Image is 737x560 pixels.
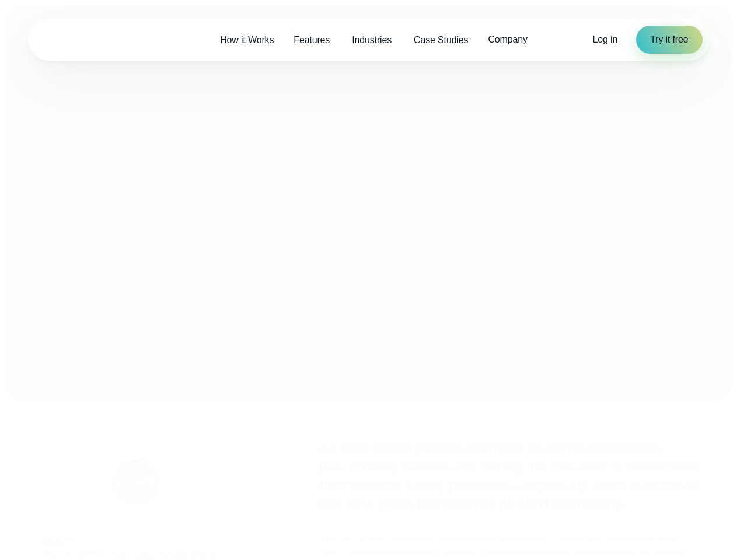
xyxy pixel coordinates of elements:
[593,33,618,47] a: Log in
[404,28,478,52] a: Case Studies
[593,34,618,44] span: Log in
[636,26,702,54] a: Try it free
[650,33,688,47] span: Try it free
[414,33,468,47] span: Case Studies
[488,33,527,47] span: Company
[294,33,330,47] span: Features
[352,33,392,47] span: Industries
[210,28,284,52] a: How it Works
[220,33,274,47] span: How it Works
